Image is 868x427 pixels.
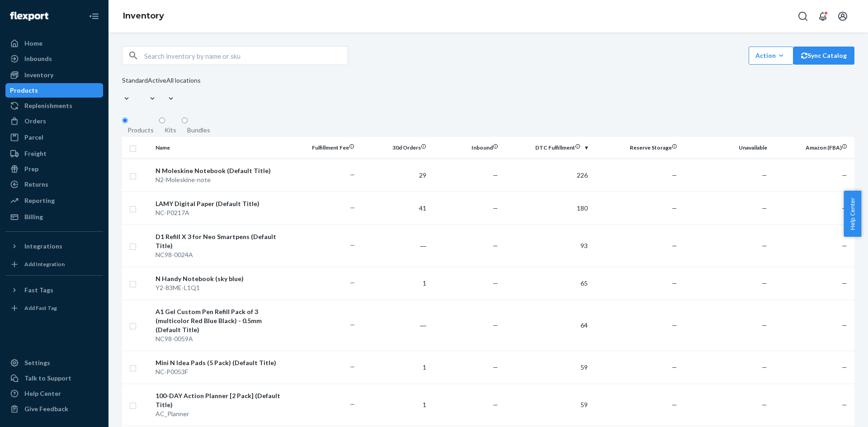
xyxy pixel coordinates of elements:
td: 59 [502,384,591,426]
a: Parcel [5,130,103,145]
a: Home [5,36,103,51]
div: Add Fast Tag [24,304,57,312]
th: Fulfillment Fee [287,137,359,159]
span: — [762,204,767,212]
span: — [493,279,498,287]
td: ― [358,300,430,351]
a: Inbounds [5,52,103,66]
button: Integrations [5,239,103,253]
input: Products [122,117,128,123]
span: — [672,321,677,329]
div: Fast Tags [24,286,53,295]
td: 41 [358,192,430,225]
div: N Moleskine Notebook (Default Title) [156,166,283,175]
span: — [842,242,847,249]
div: Action [755,51,787,60]
p: ... [290,319,355,328]
a: Inventory [123,11,164,21]
input: Active [148,85,149,94]
span: — [762,363,767,371]
th: DTC Fulfillment [502,137,591,159]
div: Bundles [187,126,210,135]
span: — [842,321,847,329]
span: — [493,242,498,249]
div: Returns [24,180,48,189]
div: Give Feedback [24,404,68,413]
span: — [842,279,847,287]
input: Search inventory by name or sku [144,47,348,65]
button: Open notifications [814,7,832,25]
span: — [842,363,847,371]
td: 1 [358,267,430,300]
img: Flexport logo [10,12,48,21]
span: — [672,204,677,212]
span: — [493,363,498,371]
input: Standard [122,85,123,94]
a: Add Fast Tag [5,301,103,315]
a: Replenishments [5,99,103,113]
p: ... [290,361,355,370]
span: — [672,279,677,287]
div: Home [24,39,42,48]
th: Reserve Storage [591,137,681,159]
span: — [672,171,677,179]
span: — [842,401,847,408]
a: Inventory [5,68,103,82]
div: Active [148,76,166,85]
div: D1 Refill X 3 for Neo Smartpens (Default Title) [156,232,283,250]
div: N2-Moleskine-note [156,175,283,184]
div: Mini N Idea Pads (5 Pack) (Default Title) [156,358,283,367]
div: Integrations [24,242,62,251]
div: Settings [24,358,50,367]
div: Add Integration [24,260,65,268]
button: Help Center [844,191,861,237]
td: 226 [502,159,591,192]
span: — [762,401,767,408]
p: ... [290,202,355,211]
div: Inventory [24,70,53,80]
a: Billing [5,210,103,224]
span: — [762,321,767,329]
a: Products [5,83,103,98]
div: Help Center [24,389,61,398]
div: NC98-0059A [156,334,283,343]
td: 29 [358,159,430,192]
button: Close Navigation [85,7,103,25]
span: — [842,204,847,212]
td: 180 [502,192,591,225]
a: Settings [5,356,103,370]
button: Fast Tags [5,283,103,297]
span: — [672,401,677,408]
td: 93 [502,225,591,267]
a: Returns [5,177,103,192]
span: — [762,242,767,249]
p: ... [290,398,355,407]
td: 1 [358,384,430,426]
a: Talk to Support [5,371,103,385]
th: Unavailable [681,137,770,159]
div: AC_Planner [156,409,283,418]
div: Billing [24,212,43,221]
p: ... [290,169,355,178]
td: 59 [502,351,591,384]
div: NC-P0217A [156,208,283,217]
span: — [842,171,847,179]
a: Add Integration [5,257,103,272]
td: 65 [502,267,591,300]
p: ... [290,239,355,248]
div: Talk to Support [24,374,71,383]
span: — [493,401,498,408]
a: Help Center [5,386,103,401]
div: NC98-0024A [156,250,283,259]
span: — [672,242,677,249]
a: Reporting [5,193,103,208]
th: Name [152,137,287,159]
div: Parcel [24,133,43,142]
td: 1 [358,351,430,384]
div: Inbounds [24,54,52,63]
div: Replenishments [24,101,72,110]
td: 64 [502,300,591,351]
span: — [762,171,767,179]
button: Action [749,47,793,65]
